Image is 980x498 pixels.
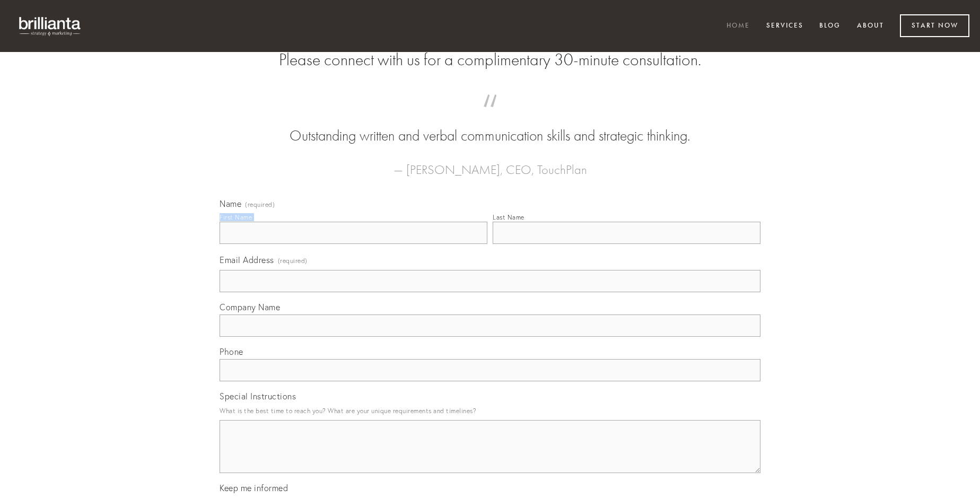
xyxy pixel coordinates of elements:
[220,198,241,209] span: Name
[220,483,288,493] span: Keep me informed
[493,213,524,221] div: Last Name
[900,14,969,37] a: Start Now
[759,18,810,35] a: Services
[220,213,252,221] div: First Name
[237,146,743,180] figcaption: — [PERSON_NAME], CEO, TouchPlan
[220,302,280,312] span: Company Name
[220,255,274,265] span: Email Address
[278,254,308,268] span: (required)
[11,11,90,41] img: brillianta - research, strategy, marketing
[850,18,891,35] a: About
[220,50,760,70] h2: Please connect with us for a complimentary 30-minute consultation.
[245,202,275,208] span: (required)
[237,105,743,146] blockquote: Outstanding written and verbal communication skills and strategic thinking.
[812,18,847,35] a: Blog
[220,404,760,418] p: What is the best time to reach you? What are your unique requirements and timelines?
[237,105,743,126] span: “
[720,18,757,35] a: Home
[220,346,243,357] span: Phone
[220,391,296,401] span: Special Instructions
